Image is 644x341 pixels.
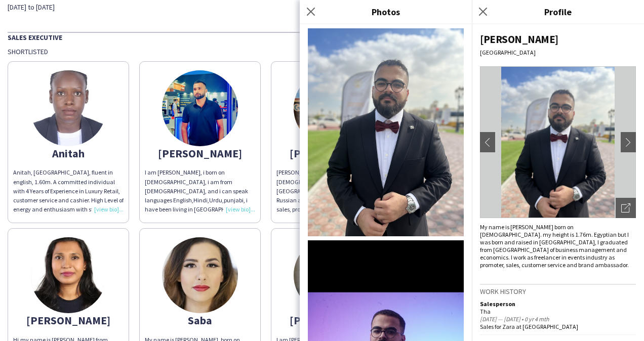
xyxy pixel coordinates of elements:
[13,316,124,325] div: [PERSON_NAME]
[145,168,255,214] div: I am [PERSON_NAME], i born on [DEMOGRAPHIC_DATA], i am from [DEMOGRAPHIC_DATA], and i can speak l...
[472,5,644,18] h3: Profile
[13,149,124,158] div: Anitah
[162,237,238,313] img: thumb-65a16e383d171.jpeg
[616,198,636,218] div: Open photos pop-in
[276,149,387,158] div: [PERSON_NAME]
[30,237,106,313] img: thumb-6682d4f726580.jpg
[294,70,370,146] img: thumb-6820564b0d8d7.jpeg
[480,287,636,296] h3: Work history
[162,70,238,146] img: thumb-0d2101cb-f18e-4a28-bb74-6a338340291c.jpg
[294,237,370,313] img: thumb-64637e2ec6bf1.jpeg
[8,3,228,12] div: [DATE] to [DATE]
[480,300,636,308] div: Salesperson
[480,323,636,330] div: Sales for Zara at [GEOGRAPHIC_DATA]
[13,168,124,214] div: Anitah, [GEOGRAPHIC_DATA], fluent in english, 1.60m. A committed individual with 4 Years of Exper...
[276,316,387,325] div: [PERSON_NAME]
[8,47,636,56] div: Shortlisted
[308,28,464,236] img: Crew photo 0
[145,316,255,325] div: Saba
[145,149,255,158] div: [PERSON_NAME]
[300,5,472,18] h3: Photos
[30,70,106,146] img: thumb-66c0b296368ad.jpeg
[8,32,636,42] div: Sales Executive
[480,32,636,46] div: [PERSON_NAME]
[276,168,387,214] div: [PERSON_NAME], DOB [DEMOGRAPHIC_DATA] , raised in [GEOGRAPHIC_DATA]. Fluent in both Russian and E...
[480,66,636,218] img: Crew avatar or photo
[480,308,636,315] div: Tha
[480,315,636,323] div: [DATE] — [DATE] • 0 yr 4 mth
[480,223,636,269] div: My name is [PERSON_NAME] born on [DEMOGRAPHIC_DATA]. my height is 1.76m. Egyptian but I was born ...
[480,49,636,56] div: [GEOGRAPHIC_DATA]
